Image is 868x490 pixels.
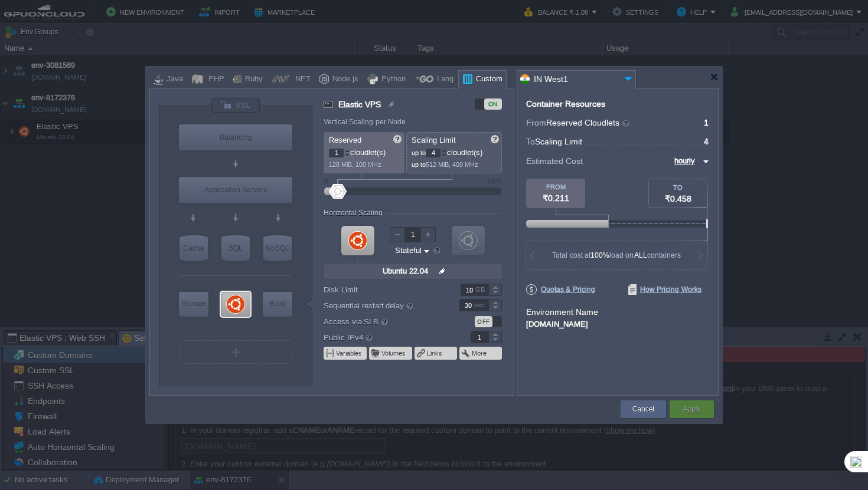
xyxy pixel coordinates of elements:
span: Estimated Cost [526,154,583,167]
div: GB [475,284,487,295]
button: Volumes [381,348,407,358]
label: Sequential restart delay [324,299,443,312]
span: From [526,118,546,127]
div: Node.js [329,71,358,88]
div: 0 [324,177,328,185]
div: Lang [433,71,453,88]
span: 4 [704,137,709,146]
div: NoSQL Databases [263,235,292,261]
button: Links [427,348,443,358]
label: Public IPv4 [324,331,443,344]
button: Cancel [632,403,654,415]
span: 128 MiB, 100 MHz [329,161,381,168]
div: SQL Databases [221,235,250,261]
span: up to [412,161,426,168]
div: Cache [180,235,208,261]
div: ON [484,98,502,110]
span: Scaling Limit [535,137,582,146]
label: Environment Name [526,307,598,317]
label: Access via SLB [324,315,443,328]
span: How Pricing Works [628,284,701,295]
div: Java [163,71,183,88]
div: 1024 [487,177,501,185]
p: cloudlet(s) [329,145,400,157]
div: [DOMAIN_NAME] [526,318,709,328]
div: Container Resources [526,100,605,108]
div: FROM [526,183,585,190]
div: Custom [472,71,502,88]
div: Build [263,292,292,315]
span: ₹0.458 [665,194,691,203]
div: OFF [475,316,492,327]
div: sec [474,300,487,311]
div: Build Node [263,292,292,317]
span: 1 [704,118,709,127]
span: 512 MiB, 400 MHz [426,161,478,168]
span: Reserved [329,136,361,144]
span: ₹0.211 [543,193,569,203]
div: Load Balancer [179,124,292,150]
button: Variables [336,348,363,358]
div: NoSQL [263,235,292,261]
div: Horizontal Scaling [324,209,386,217]
div: SQL [221,235,250,261]
button: More [472,348,488,358]
div: Balancing [179,124,292,150]
span: up to [412,149,426,156]
div: Elastic VPS [221,292,250,317]
span: Reserved Cloudlets [546,118,631,127]
div: .NET [289,71,311,88]
label: Disk Limit [324,284,443,296]
span: Scaling Limit [412,136,456,144]
div: Storage [179,292,208,315]
div: Vertical Scaling per Node [324,118,409,126]
div: Storage Containers [179,292,208,317]
div: Python [378,71,406,88]
div: Ruby [242,71,263,88]
div: TO [649,184,707,191]
p: cloudlet(s) [412,145,498,157]
button: Apply [683,403,700,415]
div: Create New Layer [179,340,292,364]
span: To [526,137,535,146]
div: PHP [205,71,224,88]
div: Application Servers [179,177,292,203]
span: Quotas & Pricing [526,284,595,295]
